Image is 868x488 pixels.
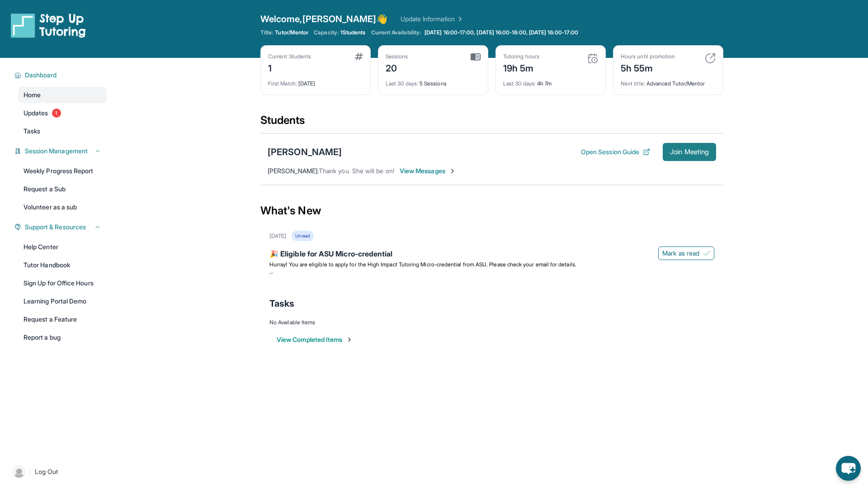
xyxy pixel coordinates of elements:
[621,53,675,60] div: Hours until promotion
[705,53,716,64] img: card
[621,60,675,75] div: 5h 55m
[11,13,86,38] img: logo
[29,466,31,477] span: |
[13,465,25,478] img: user-img
[260,13,388,25] span: Welcome, [PERSON_NAME] 👋
[663,143,716,161] button: Join Meeting
[260,29,273,36] span: Title:
[18,275,107,291] a: Sign Up for Office Hours
[268,146,342,158] div: [PERSON_NAME]
[662,249,699,258] span: Mark as read
[18,257,107,273] a: Tutor Handbook
[18,181,107,197] a: Request a Sub
[836,456,861,481] button: chat-button
[25,223,86,232] span: Support & Resources
[268,75,363,87] div: [DATE]
[355,53,363,60] img: card
[277,335,353,344] button: View Completed Items
[269,261,576,268] span: Hurray! You are eligible to apply for the High Impact Tutoring Micro-credential from ASU. Please ...
[621,75,716,87] div: Advanced Tutor/Mentor
[24,127,40,136] span: Tasks
[703,250,710,257] img: Mark as read
[268,53,311,60] div: Current Students
[425,29,578,36] span: [DATE] 16:00-17:00, [DATE] 16:00-18:00, [DATE] 16:00-17:00
[621,80,645,87] span: Next title :
[260,191,723,231] div: What's New
[449,167,456,175] img: Chevron-Right
[260,113,723,133] div: Students
[455,14,464,24] img: Chevron Right
[25,71,57,80] span: Dashboard
[269,248,714,261] div: 🎉 Eligible for ASU Micro-credential
[269,297,294,310] span: Tasks
[268,167,319,175] span: [PERSON_NAME] :
[275,29,308,36] span: Tutor/Mentor
[503,53,539,60] div: Tutoring hours
[268,60,311,75] div: 1
[18,87,107,103] a: Home
[292,231,313,241] div: Unread
[503,80,536,87] span: Last 30 days :
[18,239,107,255] a: Help Center
[471,53,481,61] img: card
[18,105,107,121] a: Updates1
[18,199,107,215] a: Volunteer as a sub
[268,80,297,87] span: First Match :
[18,293,107,309] a: Learning Portal Demo
[401,14,464,24] a: Update Information
[24,109,48,118] span: Updates
[269,319,714,326] div: No Available Items
[21,71,101,80] button: Dashboard
[24,90,41,99] span: Home
[423,29,580,36] a: [DATE] 16:00-17:00, [DATE] 16:00-18:00, [DATE] 16:00-17:00
[319,167,394,175] span: Thank you. She will be on!
[18,329,107,346] a: Report a bug
[400,166,456,175] span: View Messages
[587,53,598,64] img: card
[18,123,107,139] a: Tasks
[371,29,421,36] span: Current Availability:
[18,311,107,327] a: Request a Feature
[386,80,418,87] span: Last 30 days :
[503,60,539,75] div: 19h 5m
[386,75,481,87] div: 5 Sessions
[503,75,598,87] div: 4h 7m
[581,147,650,156] button: Open Session Guide
[9,462,107,482] a: |Log Out
[670,149,709,155] span: Join Meeting
[386,53,408,60] div: Sessions
[314,29,339,36] span: Capacity:
[18,163,107,179] a: Weekly Progress Report
[21,147,101,156] button: Session Management
[658,246,714,260] button: Mark as read
[340,29,366,36] span: 1 Students
[25,147,88,156] span: Session Management
[52,109,61,118] span: 1
[386,60,408,75] div: 20
[21,223,101,232] button: Support & Resources
[35,467,58,476] span: Log Out
[269,232,286,240] div: [DATE]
